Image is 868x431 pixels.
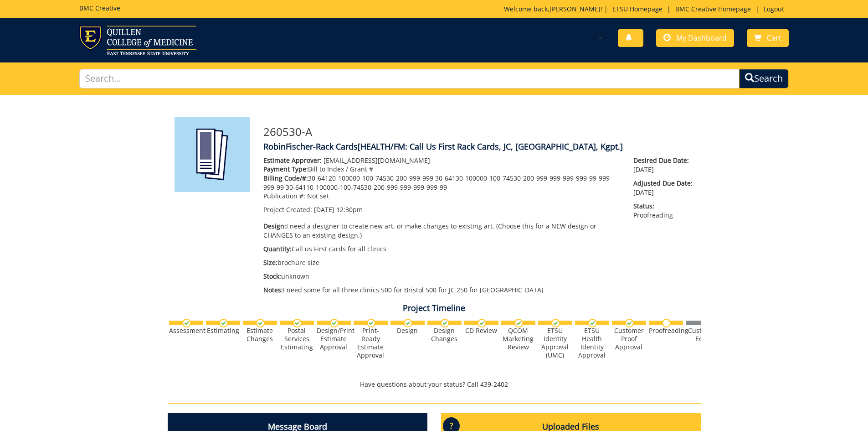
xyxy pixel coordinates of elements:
img: checkmark [219,319,228,327]
img: Product featured image [175,117,250,192]
span: Estimate Approver: [263,156,322,165]
a: Logout [759,5,789,13]
div: Proofreading [649,327,683,335]
span: Billing Code/#: [263,174,308,182]
a: Cart [747,29,789,47]
div: Assessment [169,327,203,335]
div: ETSU Identity Approval (UMC) [538,327,572,359]
span: Payment Type: [263,165,308,173]
a: BMC Creative Homepage [671,5,755,13]
p: 30-64120-100000-100-74530-200-999-999 30-64130-100000-100-74530-200-999-999-999-999-99-999-999-99... [263,174,620,192]
p: I need some for all three clinics 500 for Bristol 500 for JC 250 for [GEOGRAPHIC_DATA] [263,286,620,295]
div: Design Changes [427,327,462,343]
span: Project Created: [263,205,312,214]
div: CD Review [464,327,498,335]
span: Notes: [263,286,283,294]
span: Publication #: [263,192,305,200]
span: Quantity: [263,244,292,253]
img: checkmark [404,319,412,327]
span: Design: [263,222,286,230]
div: QCOM Marketing Review [501,327,535,351]
span: Not set [307,192,329,200]
a: [PERSON_NAME] [550,5,601,13]
div: Design/Print Estimate Approval [317,327,351,351]
img: checkmark [551,319,560,327]
div: Print-Ready Estimate Approval [354,327,388,359]
span: Stock: [263,272,281,280]
img: checkmark [441,319,449,327]
img: checkmark [478,319,486,327]
p: [DATE] [633,156,693,174]
img: checkmark [182,319,191,327]
div: Design [390,327,425,335]
p: Have questions about your status? Call 439-2402 [168,380,701,389]
div: Postal Services Estimating [280,327,314,351]
img: checkmark [514,319,523,327]
div: ETSU Health Identity Approval [575,327,609,359]
h3: 260530-A [263,126,694,138]
span: Size: [263,258,277,267]
span: My Dashboard [676,33,727,43]
p: Proofreading [633,202,693,220]
p: brochure size [263,258,620,267]
img: checkmark [367,319,375,327]
p: [EMAIL_ADDRESS][DOMAIN_NAME] [263,156,620,165]
span: Adjusted Due Date: [633,179,693,188]
div: Estimate Changes [243,327,277,343]
button: Search [739,69,789,88]
span: Cart [767,33,781,43]
h4: RobinFischer-Rack Cards [263,142,694,151]
div: Customer Proof Approval [612,327,646,351]
img: checkmark [256,319,265,327]
p: Bill to Index / Grant # [263,165,620,174]
span: Status: [633,202,693,211]
img: checkmark [588,319,597,327]
span: [HEALTH/FM: Call Us First Rack Cards, JC, [GEOGRAPHIC_DATA], Kgpt.] [358,141,623,152]
a: My Dashboard [656,29,734,47]
p: unknown [263,272,620,281]
input: Search... [79,69,740,88]
p: [DATE] [633,179,693,197]
a: ETSU Homepage [608,5,667,13]
img: ETSU logo [79,26,196,55]
p: Call us First cards for all clinics [263,244,620,254]
span: [DATE] 12:30pm [314,205,363,214]
img: checkmark [293,319,302,327]
img: checkmark [330,319,339,327]
p: I need a designer to create new art, or make changes to existing art. (Choose this for a NEW desi... [263,222,620,240]
span: Desired Due Date: [633,156,693,165]
h4: Project Timeline [168,304,701,313]
div: Estimating [206,327,240,335]
div: Customer Edits [686,327,720,343]
img: checkmark [625,319,634,327]
img: no [662,319,671,327]
h5: BMC Creative [79,5,120,11]
p: Welcome back, ! | | | [504,5,789,14]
